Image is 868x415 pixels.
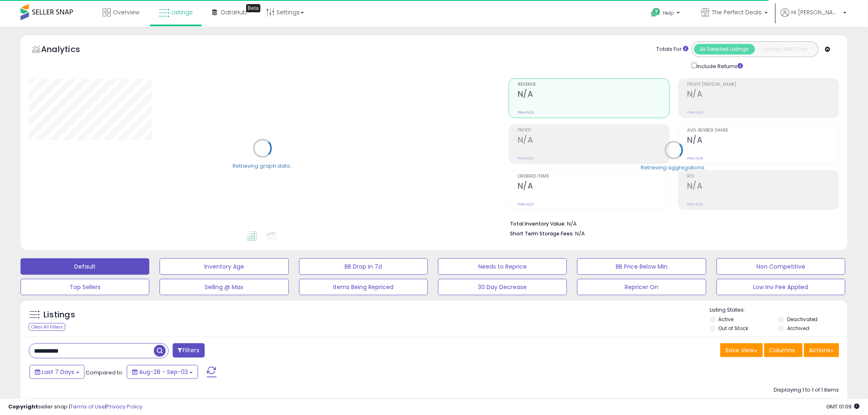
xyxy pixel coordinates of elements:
button: Selling @ Max [160,279,288,295]
span: Help [663,9,674,16]
button: Inventory Age [160,258,288,275]
button: Actions [804,343,839,357]
button: Filters [173,343,205,358]
button: Top Sellers [21,279,149,295]
button: Needs to Reprice [438,258,567,275]
div: Retrieving aggregations.. [641,164,707,171]
span: Last 7 Days [42,368,74,376]
button: All Selected Listings [694,44,755,55]
label: Deactivated [787,316,818,323]
div: Tooltip anchor [246,4,260,12]
div: Displaying 1 to 1 of 1 items [774,386,839,394]
button: BB Price Below Min [577,258,706,275]
button: Last 7 Days [30,365,85,379]
span: 2025-09-11 01:09 GMT [827,403,860,410]
span: Listings [171,8,193,16]
label: Out of Stock [719,325,749,332]
button: 30 Day Decrease [438,279,567,295]
a: Privacy Policy [106,403,142,410]
button: Default [21,258,149,275]
span: Aug-28 - Sep-03 [139,368,188,376]
button: Save View [720,343,763,357]
span: Hi [PERSON_NAME] [792,8,841,16]
div: seller snap | | [8,403,142,411]
h5: Listings [43,309,75,321]
button: BB Drop in 7d [299,258,428,275]
p: Listing States: [710,306,847,314]
h5: Analytics [41,43,96,57]
div: Totals For [657,46,689,53]
span: DataHub [221,8,247,16]
label: Archived [787,325,809,332]
button: Low Inv Fee Applied [717,279,845,295]
label: Active [719,316,734,323]
button: Repricer On [577,279,706,295]
span: Columns [770,346,795,354]
a: Terms of Use [70,403,105,410]
a: Help [645,1,688,27]
span: The Perfect Deals [712,8,762,16]
div: Include Returns [685,61,753,70]
span: Overview [113,8,139,16]
span: Compared to: [86,369,123,376]
button: Aug-28 - Sep-03 [127,365,198,379]
button: Listings With Cost [755,44,816,55]
button: Items Being Repriced [299,279,428,295]
button: Columns [764,343,803,357]
button: Non Competitive [717,258,845,275]
a: Hi [PERSON_NAME] [781,8,847,27]
div: Clear All Filters [29,323,65,331]
div: Retrieving graph data.. [233,162,292,170]
i: Get Help [651,7,661,18]
strong: Copyright [8,403,38,410]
